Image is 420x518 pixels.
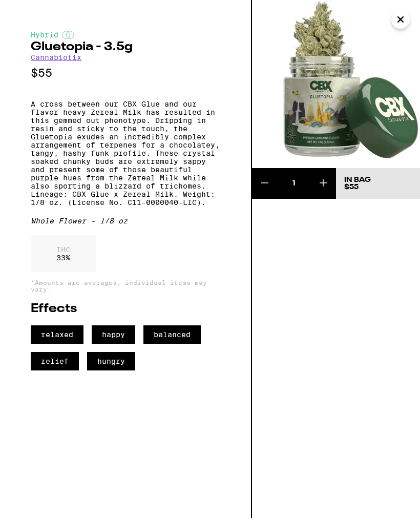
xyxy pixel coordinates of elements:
div: Whole Flower - 1/8 oz [31,217,220,225]
h2: Gluetopia - 3.5g [31,41,220,53]
span: relaxed [31,325,83,344]
span: happy [92,325,135,344]
div: 1 [277,178,311,189]
p: A cross between our CBX Glue and our flavor heavy Zereal Milk has resulted in this gemmed out phe... [31,100,220,206]
img: hybridColor.svg [62,31,74,39]
span: $55 [344,183,359,191]
span: hungry [87,352,135,370]
span: balanced [143,325,201,344]
div: In Bag [344,176,371,183]
a: Cannabiotix [31,53,81,61]
button: In Bag$55 [336,168,420,199]
p: $55 [31,67,220,79]
p: THC [56,245,70,254]
p: *Amounts are averages, individual items may vary. [31,279,220,293]
span: relief [31,352,79,370]
div: 33 % [31,235,96,272]
div: Hybrid [31,31,220,39]
h2: Effects [31,303,220,315]
button: Close [391,10,410,29]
